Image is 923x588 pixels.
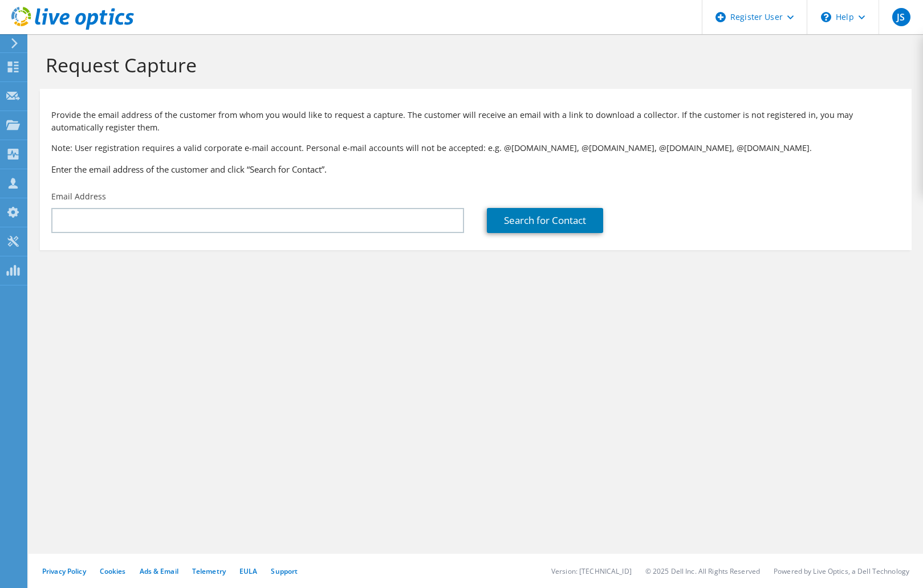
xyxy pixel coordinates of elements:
[51,163,900,175] h3: Enter the email address of the customer and click “Search for Contact”.
[239,566,257,576] a: EULA
[821,12,831,22] svg: \n
[192,566,226,576] a: Telemetry
[645,566,760,576] li: © 2025 Dell Inc. All Rights Reserved
[774,566,909,576] li: Powered by Live Optics, a Dell Technology
[100,566,126,576] a: Cookies
[892,8,910,26] span: JS
[271,566,298,576] a: Support
[551,566,632,576] li: Version: [TECHNICAL_ID]
[487,208,603,233] a: Search for Contact
[51,191,106,202] label: Email Address
[51,142,900,154] p: Note: User registration requires a valid corporate e-mail account. Personal e-mail accounts will ...
[46,53,900,77] h1: Request Capture
[42,566,86,576] a: Privacy Policy
[140,566,178,576] a: Ads & Email
[51,109,900,134] p: Provide the email address of the customer from whom you would like to request a capture. The cust...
